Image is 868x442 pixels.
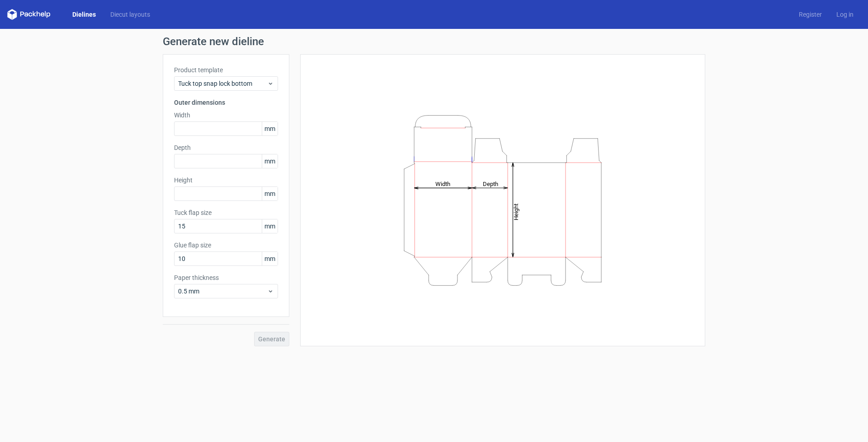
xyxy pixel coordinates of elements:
[262,252,278,265] span: mm
[262,122,278,135] span: mm
[174,65,278,74] label: Product template
[178,79,267,88] span: Tuck top snap lock bottom
[103,10,157,19] a: Diecut layouts
[262,154,278,168] span: mm
[174,111,278,120] label: Width
[483,180,498,187] tspan: Depth
[262,187,278,200] span: mm
[174,98,278,107] h3: Outer dimensions
[174,241,278,250] label: Glue flap size
[262,219,278,233] span: mm
[174,208,278,217] label: Tuck flap size
[163,36,705,47] h1: Generate new dieline
[174,273,278,282] label: Paper thickness
[513,203,519,220] tspan: Height
[174,143,278,152] label: Depth
[174,176,278,185] label: Height
[792,10,829,19] a: Register
[829,10,861,19] a: Log in
[65,10,103,19] a: Dielines
[435,180,450,187] tspan: Width
[178,287,267,296] span: 0.5 mm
